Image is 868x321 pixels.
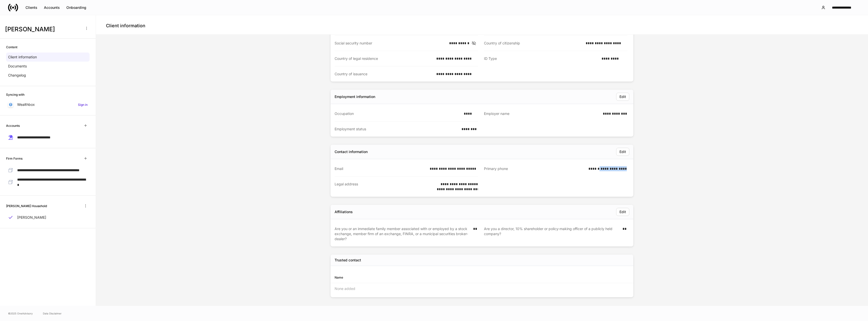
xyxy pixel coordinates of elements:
[8,73,26,78] p: Changelog
[335,258,361,263] h5: Trusted contact
[22,4,41,12] button: Clients
[17,102,35,107] p: Wealthbox
[335,111,461,116] div: Occupation
[619,209,626,214] div: Edit
[44,5,60,10] div: Accounts
[6,156,22,161] h6: Firm Forms
[335,226,470,241] div: Are you or an immediate family member associated with or employed by a stock exchange, member fir...
[335,275,482,280] div: Name
[616,93,629,101] button: Edit
[335,149,368,154] div: Contact information
[6,71,90,80] a: Changelog
[6,100,90,109] a: WealthboxSign in
[25,5,37,10] div: Clients
[484,41,583,46] div: Country of citizenship
[484,56,599,61] div: ID Type
[8,64,27,69] p: Documents
[619,149,626,154] div: Edit
[335,71,433,77] div: Country of issuance
[335,56,433,61] div: Country of legal residence
[6,62,90,71] a: Documents
[66,5,86,10] div: Onboarding
[43,311,62,315] a: Data Disclaimer
[335,94,375,99] div: Employment information
[78,102,88,107] h6: Sign in
[335,182,434,192] div: Legal address
[484,111,600,116] div: Employer name
[484,226,619,241] div: Are you a director, 10% shareholder or policy-making officer of a publicly held company?
[331,283,633,294] div: None added
[5,25,80,33] h3: [PERSON_NAME]
[616,208,629,216] button: Edit
[41,4,63,12] button: Accounts
[6,45,17,50] h6: Content
[335,127,458,132] div: Employment status
[8,311,33,315] span: © 2025 OneAdvisory
[335,166,427,171] div: Email
[106,23,145,29] h4: Client information
[484,166,585,171] div: Primary phone
[6,204,47,208] h6: [PERSON_NAME] Household
[6,92,24,97] h6: Syncing with
[6,123,20,128] h6: Accounts
[616,148,629,156] button: Edit
[6,213,90,222] a: [PERSON_NAME]
[8,55,37,60] p: Client information
[6,53,90,62] a: Client information
[335,41,446,46] div: Social security number
[335,209,353,214] div: Affiliations
[63,4,90,12] button: Onboarding
[619,94,626,99] div: Edit
[17,215,46,220] p: [PERSON_NAME]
